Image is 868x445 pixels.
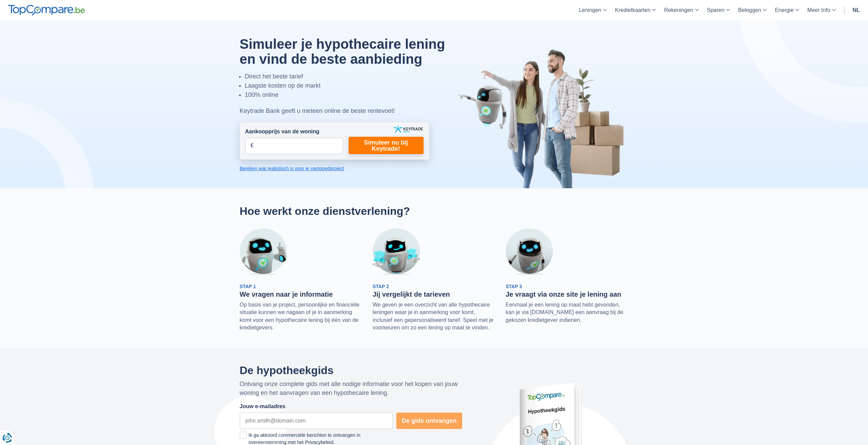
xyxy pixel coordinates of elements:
[506,284,522,289] span: Stap 3
[240,290,363,298] h3: We vragen naar je informatie
[245,72,462,81] li: Direct het beste tarief
[251,142,254,150] span: €
[245,81,462,90] li: Laagste kosten op de markt
[240,403,285,411] label: Jouw e-mailadres
[458,48,629,188] img: image-hero
[240,380,462,397] p: Ontvang onze complete gids met alle nodige informatie voor het kopen van jouw woning en het aanvr...
[245,90,462,100] li: 100% online
[373,228,420,276] img: Stap 2
[394,126,423,133] img: keytrade
[373,284,389,289] span: Stap 2
[240,165,429,172] a: Bereken wat realistisch is voor je vastgoedproject
[240,301,363,332] p: Op basis van je project, persoonlijke en financiële situatie kunnen we nagaan of je in aanmerking...
[240,284,256,289] span: Stap 1
[240,36,462,66] h1: Simuleer je hypothecaire lening en vind de beste aanbieding
[349,137,424,154] a: Simuleer nu bij Keytrade!
[506,290,629,298] h3: Je vraagt via onze site je lening aan
[373,290,496,298] h3: Jij vergelijkt de tarieven
[506,301,629,324] p: Eenmaal je een lening op maat hebt gevonden, kan je via [DOMAIN_NAME] een aanvraag bij de gekozen...
[8,5,85,16] img: TopCompare
[240,205,629,218] h2: Hoe werkt onze dienstverlening?
[396,413,462,429] button: De gids ontvangen
[245,128,320,136] label: Aankoopprijs van de woning
[240,413,393,429] input: john.smith@domain.com
[373,301,496,332] p: We geven je een overzicht van alle hypothecaire leningen waar je in aanmerking voor komt, inclusi...
[240,228,287,276] img: Stap 1
[506,228,553,276] img: Stap 3
[240,365,462,376] h2: De hypotheekgids
[240,106,462,116] div: Keytrade Bank geeft u meteen online de beste rentevoet!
